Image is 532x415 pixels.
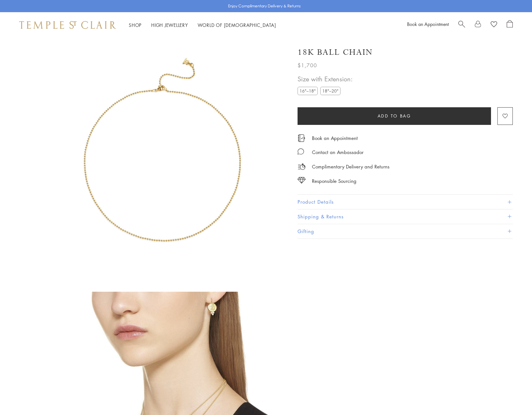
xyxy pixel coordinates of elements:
span: Add to bag [378,112,411,119]
label: 18"–20" [320,87,340,95]
img: icon_appointment.svg [298,134,305,142]
nav: Main navigation [129,21,276,29]
p: Complimentary Delivery and Returns [312,163,389,171]
label: 16"–18" [298,87,318,95]
button: Shipping & Returns [298,209,513,224]
h1: 18K Ball Chain [298,47,373,58]
a: World of [DEMOGRAPHIC_DATA]World of [DEMOGRAPHIC_DATA] [198,22,276,28]
a: Book an Appointment [312,134,358,142]
img: N88805-BC16EXT [42,38,282,282]
img: icon_sourcing.svg [298,177,306,183]
button: Product Details [298,195,513,209]
a: ShopShop [129,22,142,28]
span: Size with Extension: [298,74,353,84]
a: Open Shopping Bag [507,20,513,30]
img: Temple St. Clair [19,21,116,29]
span: $1,700 [298,61,317,69]
iframe: Gorgias live chat messenger [500,385,526,409]
button: Gifting [298,224,513,239]
a: High JewelleryHigh Jewellery [151,22,188,28]
div: Contact an Ambassador [312,148,364,156]
a: Search [458,20,465,30]
img: icon_delivery.svg [298,163,306,171]
button: Add to bag [298,107,491,125]
a: View Wishlist [491,20,497,30]
img: MessageIcon-01_2.svg [298,148,304,155]
div: Responsible Sourcing [312,177,356,185]
a: Book an Appointment [407,21,449,27]
p: Enjoy Complimentary Delivery & Returns [228,3,301,9]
